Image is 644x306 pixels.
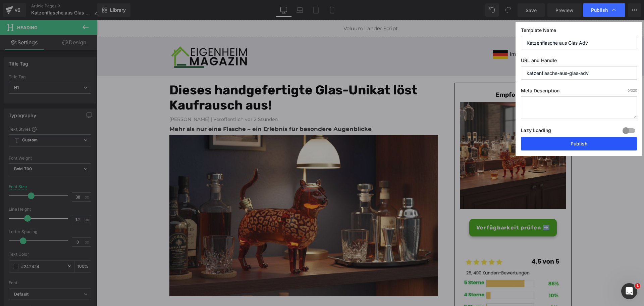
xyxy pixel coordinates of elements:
[591,7,608,13] span: Publish
[621,283,637,299] iframe: Intercom live chat
[521,137,637,150] button: Publish
[628,88,630,92] span: 0
[72,62,321,93] font: Dieses handgefertigte Glas-Unikat löst Kaufrausch aus!
[521,126,551,137] label: Lazy Loading
[521,88,637,96] label: Meta Description
[635,283,640,289] span: 1
[72,285,325,300] font: Zum Geburtstag hatte ich mir eigentlich nur einen entspannten Abend mit meiner Familie gewünscht.
[72,105,275,112] b: Mehr als nur eine Flasche – ein Erlebnis für besondere Augenblicke
[372,199,460,216] a: Verfügbarkeit prüfen ➡️
[628,88,637,92] span: /320
[521,57,637,66] label: URL and Handle
[521,27,637,36] label: Template Name
[379,204,453,212] span: Verfügbarkeit prüfen ➡️
[368,71,465,79] h3: Empfohlen:
[72,96,181,102] font: [PERSON_NAME] | Veröffentlich vor 2 Stunden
